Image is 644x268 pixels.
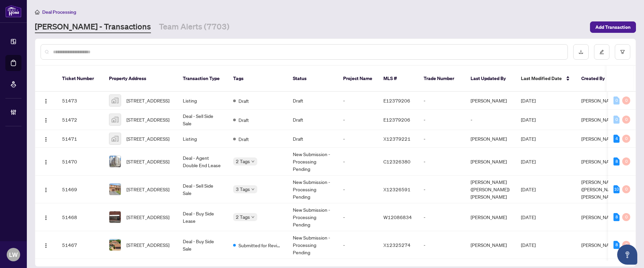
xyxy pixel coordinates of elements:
button: download [573,44,589,60]
th: Last Updated By [465,66,516,92]
td: [PERSON_NAME] [465,130,516,148]
td: - [418,110,465,130]
span: Add Transaction [595,22,631,32]
span: X12379221 [383,136,411,142]
button: filter [615,44,630,60]
div: 0 [622,185,630,193]
span: download [579,50,583,54]
td: - [418,176,465,203]
td: - [338,148,378,176]
th: Project Name [338,66,378,92]
span: [PERSON_NAME] [581,214,618,220]
img: Logo [43,215,49,220]
div: 0 [622,213,630,221]
td: New Submission - Processing Pending [287,203,338,231]
div: 0 [622,157,630,165]
img: logo [5,5,21,17]
span: [DATE] [521,186,536,192]
span: [DATE] [521,117,536,123]
td: - [418,130,465,148]
td: - [465,110,516,130]
span: [STREET_ADDRESS] [126,116,169,123]
td: 51469 [57,176,104,203]
span: X12325274 [383,242,411,248]
th: MLS # [378,66,418,92]
a: Team Alerts (7703) [159,21,229,33]
span: E12379206 [383,117,410,123]
img: thumbnail-img [109,114,121,125]
span: [DATE] [521,97,536,104]
div: 0 [613,116,620,124]
button: Logo [41,212,51,222]
th: Last Modified Date [516,66,576,92]
span: 3 Tags [236,185,250,193]
td: 51467 [57,231,104,259]
div: 0 [613,96,620,105]
td: Deal - Agent Double End Lease [177,148,228,176]
td: Draft [287,130,338,148]
td: [PERSON_NAME] ([PERSON_NAME]) [PERSON_NAME] [465,176,516,203]
img: Logo [43,243,49,248]
span: down [251,188,255,191]
td: - [418,148,465,176]
button: Open asap [617,245,637,265]
span: [PERSON_NAME] [581,117,618,123]
img: thumbnail-img [109,211,121,223]
td: - [338,92,378,110]
td: Listing [177,92,228,110]
td: New Submission - Processing Pending [287,148,338,176]
span: Draft [238,135,249,143]
span: 2 Tags [236,157,250,165]
th: Tags [228,66,287,92]
img: Logo [43,98,49,104]
span: home [35,10,40,14]
th: Status [287,66,338,92]
th: Transaction Type [177,66,228,92]
td: [PERSON_NAME] [465,92,516,110]
img: thumbnail-img [109,239,121,251]
th: Trade Number [418,66,465,92]
a: [PERSON_NAME] - Transactions [35,21,151,33]
td: Draft [287,92,338,110]
span: [STREET_ADDRESS] [126,213,169,221]
th: Created By [576,66,616,92]
div: 0 [622,116,630,124]
button: Logo [41,114,51,125]
span: W12086834 [383,214,412,220]
td: New Submission - Processing Pending [287,176,338,203]
td: New Submission - Processing Pending [287,231,338,259]
img: Logo [43,137,49,142]
td: Deal - Sell Side Sale [177,176,228,203]
img: thumbnail-img [109,95,121,106]
span: Draft [238,116,249,124]
span: E12379206 [383,97,410,104]
span: Last Modified Date [521,75,562,82]
td: [PERSON_NAME] [465,203,516,231]
span: [DATE] [521,242,536,248]
th: Ticket Number [57,66,104,92]
td: - [338,110,378,130]
span: down [251,160,255,163]
span: [DATE] [521,158,536,164]
td: [PERSON_NAME] [465,148,516,176]
span: down [251,215,255,219]
td: Draft [287,110,338,130]
td: - [418,92,465,110]
span: 2 Tags [236,213,250,221]
span: [DATE] [521,214,536,220]
button: edit [594,44,609,60]
span: edit [599,50,604,54]
img: Logo [43,118,49,123]
span: [DATE] [521,136,536,142]
td: [PERSON_NAME] [465,231,516,259]
td: Deal - Buy Side Sale [177,231,228,259]
span: [STREET_ADDRESS] [126,241,169,249]
td: Deal - Buy Side Lease [177,203,228,231]
span: filter [620,50,625,54]
span: [PERSON_NAME] [581,158,618,164]
div: 0 [622,135,630,143]
button: Logo [41,95,51,106]
div: 8 [613,157,620,165]
span: [PERSON_NAME] ([PERSON_NAME]) [PERSON_NAME] [581,179,620,200]
td: - [418,203,465,231]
